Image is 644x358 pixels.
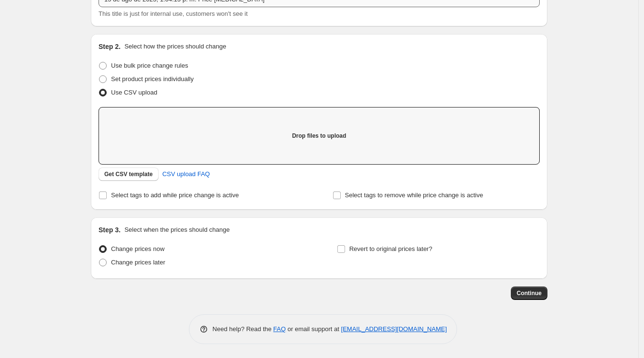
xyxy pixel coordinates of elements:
button: Add files [301,129,337,143]
span: Use CSV upload [111,89,157,96]
a: CSV upload FAQ [157,167,216,182]
h2: Step 2. [99,42,121,51]
span: Select tags to add while price change is active [111,191,239,199]
span: Use bulk price change rules [111,62,188,69]
p: Select when the prices should change [124,225,230,235]
span: Change prices later [111,259,165,266]
span: Need help? Read the [212,325,273,333]
span: or email support at [286,325,341,333]
h2: Step 3. [99,225,121,235]
span: CSV upload FAQ [162,169,210,179]
span: Change prices now [111,245,164,252]
a: FAQ [273,325,286,333]
span: Get CSV template [104,170,153,178]
p: Select how the prices should change [124,42,226,51]
span: Set product prices individually [111,75,194,83]
a: [EMAIL_ADDRESS][DOMAIN_NAME] [341,325,447,333]
span: Continue [517,289,542,297]
button: Continue [511,286,547,300]
span: Add files [307,132,332,140]
span: Revert to original prices later? [349,245,433,252]
span: Select tags to remove while price change is active [345,191,483,199]
button: Get CSV template [99,167,159,181]
span: This title is just for internal use, customers won't see it [99,10,248,17]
